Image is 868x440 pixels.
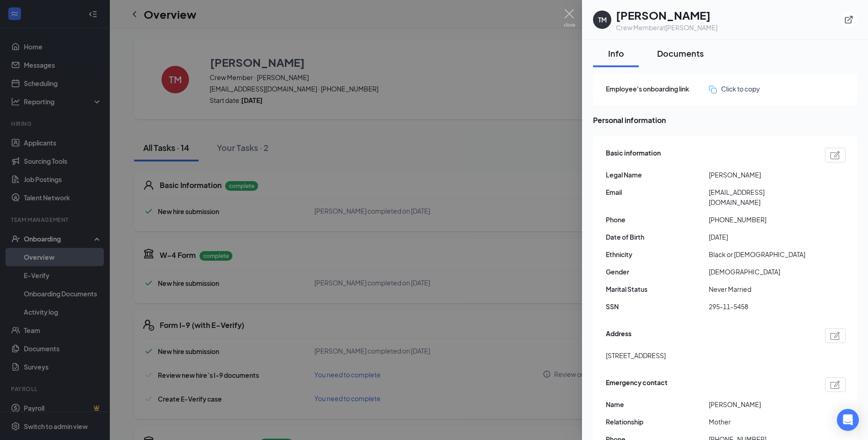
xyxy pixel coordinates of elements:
[606,417,709,427] span: Relationship
[606,377,668,392] span: Emergency contact
[657,48,704,59] div: Documents
[709,417,812,427] span: Mother
[837,409,859,431] div: Open Intercom Messenger
[709,399,812,409] span: [PERSON_NAME]
[616,23,717,32] div: Crew Member at [PERSON_NAME]
[606,84,709,94] span: Employee's onboarding link
[709,301,812,311] span: 295-11-5458
[841,11,857,28] button: ExternalLink
[709,84,760,94] button: Click to copy
[606,187,709,197] span: Email
[606,148,661,162] span: Basic information
[709,187,812,207] span: [EMAIL_ADDRESS][DOMAIN_NAME]
[606,350,666,360] span: [STREET_ADDRESS]
[606,399,709,409] span: Name
[709,284,812,294] span: Never Married
[602,48,630,59] div: Info
[606,249,709,259] span: Ethnicity
[844,15,853,24] svg: ExternalLink
[606,284,709,294] span: Marital Status
[598,15,607,24] div: TM
[709,170,812,180] span: [PERSON_NAME]
[606,170,709,180] span: Legal Name
[709,215,812,225] span: [PHONE_NUMBER]
[616,7,717,23] h1: [PERSON_NAME]
[606,267,709,277] span: Gender
[709,232,812,242] span: [DATE]
[606,328,631,343] span: Address
[709,267,812,277] span: [DEMOGRAPHIC_DATA]
[709,86,717,93] img: click-to-copy.71757273a98fde459dfc.svg
[709,249,812,259] span: Black or [DEMOGRAPHIC_DATA]
[606,301,709,311] span: SSN
[606,215,709,225] span: Phone
[606,232,709,242] span: Date of Birth
[593,114,857,126] span: Personal information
